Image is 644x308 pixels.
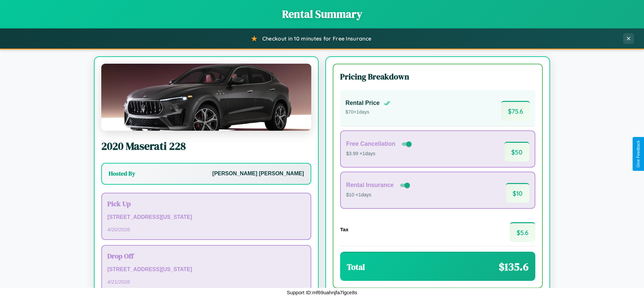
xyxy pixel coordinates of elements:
[262,35,371,42] span: Checkout in 10 minutes for Free Insurance
[346,140,395,147] h4: Free Cancellation
[506,183,529,203] span: $ 10
[510,222,535,242] span: $ 5.6
[107,277,305,286] p: 4 / 21 / 2026
[346,191,411,199] p: $10 × 1 days
[636,140,641,168] div: Give Feedback
[340,227,348,232] h4: Tax
[101,139,311,153] h2: 2020 Maserati 228
[107,251,305,261] h3: Drop Off
[101,64,311,131] img: Maserati 228
[109,170,135,178] h3: Hosted By
[346,182,394,189] h4: Rental Insurance
[504,142,529,162] span: $ 50
[107,265,305,274] p: [STREET_ADDRESS][US_STATE]
[107,225,305,234] p: 4 / 20 / 2026
[7,7,637,21] h1: Rental Summary
[340,71,535,82] h3: Pricing Breakdown
[212,169,304,179] p: [PERSON_NAME] [PERSON_NAME]
[499,259,529,274] span: $ 135.6
[107,212,305,222] p: [STREET_ADDRESS][US_STATE]
[501,101,530,121] span: $ 75.6
[347,261,365,272] h3: Total
[107,199,305,208] h3: Pick Up
[287,288,357,297] p: Support ID: mf69uahnjfa7lgce8s
[345,108,390,117] p: $ 70 × 1 days
[346,149,413,158] p: $3.99 × 1 days
[345,100,380,107] h4: Rental Price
